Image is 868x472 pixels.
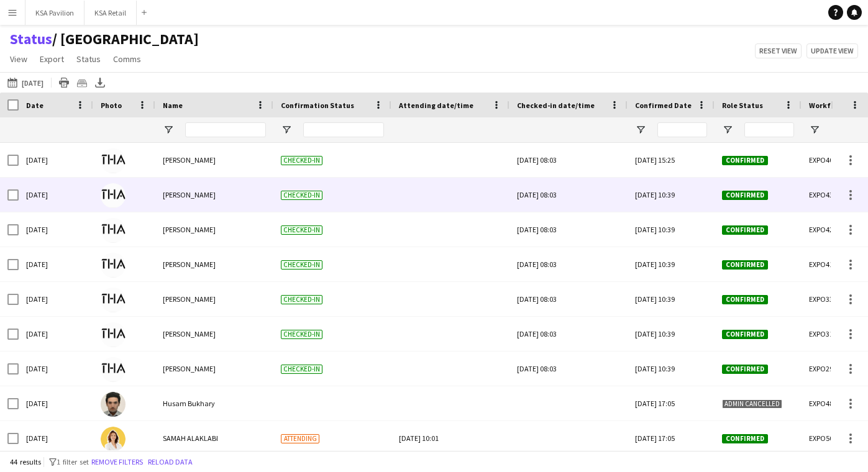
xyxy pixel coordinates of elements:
[163,260,216,269] span: [PERSON_NAME]
[145,455,195,469] button: Reload data
[163,294,216,304] span: [PERSON_NAME]
[75,75,89,90] app-action-btn: Crew files as ZIP
[281,124,292,135] button: Open Filter Menu
[163,190,216,199] span: [PERSON_NAME]
[26,101,43,110] span: Date
[628,247,715,281] div: [DATE] 10:39
[19,352,93,386] div: [DATE]
[635,101,692,110] span: Confirmed Date
[163,399,215,408] span: Husam Bukhary
[517,101,595,110] span: Checked-in date/time
[628,282,715,316] div: [DATE] 10:39
[89,455,145,469] button: Remove filters
[657,122,707,137] input: Confirmed Date Filter Input
[806,43,858,58] button: Update view
[19,421,93,455] div: [DATE]
[281,191,322,200] span: Checked-in
[281,295,322,304] span: Checked-in
[744,122,794,137] input: Role Status Filter Input
[57,75,71,90] app-action-btn: Print
[722,399,782,409] span: Admin cancelled
[517,178,620,212] div: [DATE] 08:03
[19,282,93,316] div: [DATE]
[281,330,322,339] span: Checked-in
[108,51,146,67] a: Comms
[113,53,141,65] span: Comms
[628,178,715,212] div: [DATE] 10:39
[19,178,93,212] div: [DATE]
[101,101,122,110] span: Photo
[722,365,768,374] span: Confirmed
[101,357,126,382] img: Maki TOGAMI
[57,457,89,466] span: 1 filter set
[163,329,216,338] span: [PERSON_NAME]
[517,317,620,351] div: [DATE] 08:03
[628,143,715,177] div: [DATE] 15:25
[628,317,715,351] div: [DATE] 10:39
[399,101,473,110] span: Attending date/time
[281,156,322,165] span: Checked-in
[517,247,620,281] div: [DATE] 08:03
[101,218,126,243] img: Yasumi MORIYAMA
[399,421,502,455] div: [DATE] 10:01
[163,101,183,110] span: Name
[5,75,46,90] button: [DATE]
[101,183,126,208] img: Yoko SUGIMOTO
[40,53,64,65] span: Export
[281,365,322,374] span: Checked-in
[722,225,768,235] span: Confirmed
[281,260,322,270] span: Checked-in
[10,53,27,65] span: View
[93,75,107,90] app-action-btn: Export XLSX
[52,30,199,48] span: OSAKA
[628,386,715,420] div: [DATE] 17:05
[163,225,216,234] span: [PERSON_NAME]
[303,122,384,137] input: Confirmation Status Filter Input
[517,282,620,316] div: [DATE] 08:03
[517,212,620,247] div: [DATE] 08:03
[635,124,646,135] button: Open Filter Menu
[101,253,126,278] img: Tomoko TSUDA
[722,260,768,270] span: Confirmed
[35,51,69,67] a: Export
[19,212,93,247] div: [DATE]
[722,330,768,339] span: Confirmed
[101,427,126,452] img: SAMAH ALAKLABI
[101,288,126,312] img: Merle Matsuura
[628,421,715,455] div: [DATE] 17:05
[722,191,768,200] span: Confirmed
[163,433,218,443] span: SAMAH ALAKLABI
[722,156,768,165] span: Confirmed
[101,322,126,347] img: Mari MORI
[19,317,93,351] div: [DATE]
[19,143,93,177] div: [DATE]
[809,101,855,110] span: Workforce ID
[281,101,354,110] span: Confirmation Status
[722,434,768,443] span: Confirmed
[19,247,93,281] div: [DATE]
[628,352,715,386] div: [DATE] 10:39
[76,53,101,65] span: Status
[5,51,32,67] a: View
[163,364,216,373] span: [PERSON_NAME]
[71,51,106,67] a: Status
[722,101,763,110] span: Role Status
[281,225,322,235] span: Checked-in
[517,143,620,177] div: [DATE] 08:03
[809,124,820,135] button: Open Filter Menu
[19,386,93,420] div: [DATE]
[25,1,85,25] button: KSA Pavilion
[85,1,137,25] button: KSA Retail
[755,43,802,58] button: Reset view
[101,392,126,417] img: Husam Bukhary
[281,434,319,443] span: Attending
[163,124,174,135] button: Open Filter Menu
[722,295,768,304] span: Confirmed
[722,124,733,135] button: Open Filter Menu
[185,122,266,137] input: Name Filter Input
[628,212,715,247] div: [DATE] 10:39
[10,30,52,48] a: Status
[163,155,216,165] span: [PERSON_NAME]
[517,352,620,386] div: [DATE] 08:03
[101,148,126,173] img: Taeko IKEGAWA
